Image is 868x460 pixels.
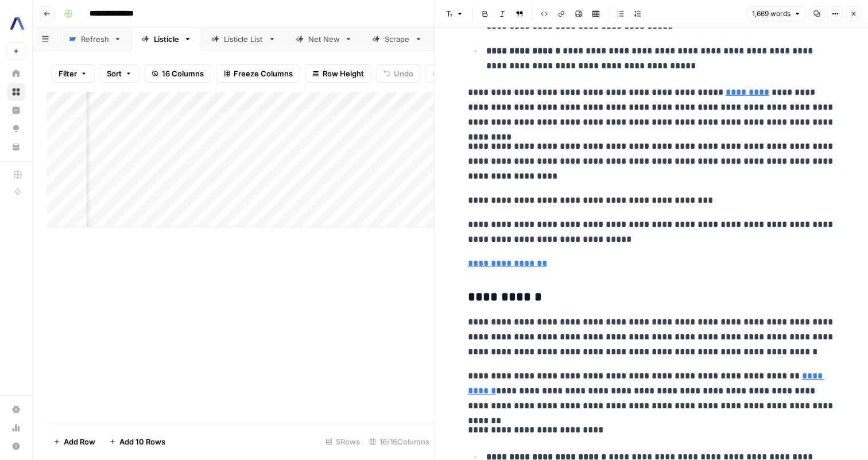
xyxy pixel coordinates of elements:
[81,33,109,45] div: Refresh
[286,28,362,51] a: Net New
[224,33,263,45] div: Listicle List
[7,119,25,138] a: Opportunities
[216,64,300,83] button: Freeze Columns
[119,436,165,447] span: Add 10 Rows
[362,28,432,51] a: Scrape
[394,68,413,79] span: Undo
[7,13,28,34] img: AssemblyAI Logo
[305,64,371,83] button: Row Height
[144,64,211,83] button: 16 Columns
[234,68,293,79] span: Freeze Columns
[7,9,25,38] button: Workspace: AssemblyAI
[102,432,172,451] button: Add 10 Rows
[107,68,122,79] span: Sort
[747,6,806,21] button: 1,669 words
[323,68,364,79] span: Row Height
[7,400,25,419] a: Settings
[46,432,102,451] button: Add Row
[7,83,25,101] a: Browse
[64,436,95,447] span: Add Row
[7,437,25,455] button: Help + Support
[7,64,25,83] a: Home
[59,68,77,79] span: Filter
[51,64,95,83] button: Filter
[7,138,25,156] a: Your Data
[7,101,25,119] a: Insights
[162,68,204,79] span: 16 Columns
[131,28,201,51] a: Listicle
[99,64,139,83] button: Sort
[752,9,790,19] span: 1,669 words
[154,33,179,45] div: Listicle
[201,28,286,51] a: Listicle List
[308,33,340,45] div: Net New
[321,432,365,451] div: 5 Rows
[376,64,421,83] button: Undo
[59,28,131,51] a: Refresh
[365,432,434,451] div: 16/16 Columns
[7,419,25,437] a: Usage
[385,33,410,45] div: Scrape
